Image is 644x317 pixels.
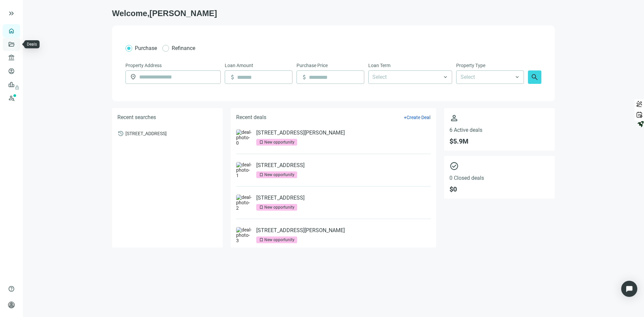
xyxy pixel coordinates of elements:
[456,62,485,69] span: Property Type
[404,114,431,120] button: +Create Deal
[404,115,407,120] span: +
[117,113,156,121] h5: Recent searches
[449,185,549,193] span: $ 0
[264,236,294,243] div: New opportunity
[236,113,266,121] h5: Recent deals
[368,62,390,69] span: Loan Term
[531,73,539,81] span: search
[236,129,252,146] img: deal-photo-0
[236,227,252,243] img: deal-photo-3
[117,130,124,137] span: history
[236,195,252,211] img: deal-photo-2
[297,62,328,69] span: Purchase Price
[112,8,555,19] h1: Welcome, [PERSON_NAME]
[7,9,15,17] button: keyboard_double_arrow_right
[621,281,637,297] div: Open Intercom Messenger
[449,137,549,145] span: $ 5.9M
[259,237,264,242] span: bookmark
[125,130,167,136] span: [STREET_ADDRESS]
[264,171,294,178] div: New opportunity
[259,140,264,145] span: bookmark
[256,162,305,169] a: [STREET_ADDRESS]
[259,172,264,177] span: bookmark
[172,45,195,51] span: Refinance
[449,127,549,133] span: 6 Active deals
[407,115,430,120] span: Create Deal
[256,129,345,136] a: [STREET_ADDRESS][PERSON_NAME]
[225,62,253,69] span: Loan Amount
[528,70,541,84] button: search
[8,302,15,308] span: person
[259,205,264,210] span: bookmark
[449,161,549,171] span: check_circle
[449,175,549,181] span: 0 Closed deals
[125,62,162,69] span: Property Address
[135,45,157,51] span: Purchase
[449,113,549,123] span: person
[130,73,137,80] span: location_on
[264,139,294,146] div: New opportunity
[8,285,15,292] span: help
[229,74,236,81] span: attach_money
[236,162,252,178] img: deal-photo-1
[264,204,294,211] div: New opportunity
[301,74,308,81] span: attach_money
[256,227,345,234] a: [STREET_ADDRESS][PERSON_NAME]
[256,195,305,201] a: [STREET_ADDRESS]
